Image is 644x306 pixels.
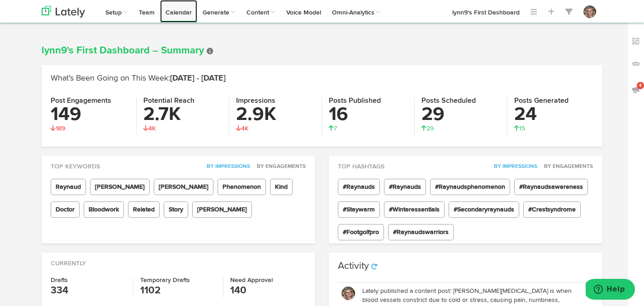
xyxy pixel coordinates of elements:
h4: Post Engagements [51,97,129,105]
img: announcements_off.svg [631,85,640,94]
span: #Raynaudsphenomenon [430,179,510,195]
span: 4 [637,82,644,89]
h4: Need Approval [230,277,306,283]
span: #Secondaryraynauds [449,201,519,218]
span: 7 [329,125,337,132]
h1: lynn9's First Dashboard – Summary [42,45,602,56]
span: [PERSON_NAME] [192,201,252,218]
button: By Engagements [252,162,306,171]
h3: 24 [514,105,593,124]
h4: Potential Reach [143,97,222,105]
span: [DATE] - [DATE] [170,74,226,82]
span: #Raynauds [384,179,426,195]
span: 4K [236,125,249,132]
h4: Impressions [236,97,315,105]
h3: 2.9K [236,105,315,124]
h4: Posts Generated [514,97,593,105]
span: [PERSON_NAME] [90,179,150,195]
span: Doctor [51,201,80,218]
h3: 29 [421,105,500,124]
span: 29 [421,125,434,132]
h4: Temporary Drafts [140,277,216,283]
button: By Impressions [489,162,538,171]
span: Raynaud [51,179,86,195]
h3: 140 [230,283,306,298]
span: #Raynaudsawareness [514,179,588,195]
h4: Posts Published [329,97,407,105]
div: Top Keywords [42,156,315,171]
span: 189 [51,125,65,132]
h3: 1102 [140,283,216,298]
h3: 149 [51,105,129,124]
span: Bloodwork [84,201,124,218]
span: #Winteressentials [384,201,445,218]
div: Currently [42,253,315,268]
span: 4K [143,125,156,132]
span: [PERSON_NAME] [154,179,213,195]
h2: What’s Been Going on This Week: [51,74,593,83]
span: #Crestsyndrome [523,201,581,218]
h4: Posts Scheduled [421,97,500,105]
img: keywords_off.svg [631,37,640,46]
h3: 334 [51,283,126,298]
button: By Engagements [539,162,593,171]
span: Related [128,201,160,218]
span: #Footgolfpro [338,224,384,240]
span: #Raynaudswarriors [388,224,454,240]
h3: Activity [338,261,369,271]
iframe: Opens a widget where you can find more information [586,279,635,301]
img: OhcUycdS6u5e6MDkMfFl [341,287,355,300]
img: logo_lately_bg_light.svg [42,6,85,18]
h3: 16 [329,105,407,124]
button: By Impressions [202,162,251,171]
h3: 2.7K [143,105,222,124]
span: Story [164,201,188,218]
span: #Raynauds [338,179,380,195]
h4: Drafts [51,277,126,283]
span: 15 [514,125,525,132]
span: #Staywarm [338,201,380,218]
span: Kind [270,179,293,195]
div: Top Hashtags [329,156,602,171]
span: Phenomenon [218,179,266,195]
img: links_off.svg [631,59,640,68]
img: OhcUycdS6u5e6MDkMfFl [583,5,596,18]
